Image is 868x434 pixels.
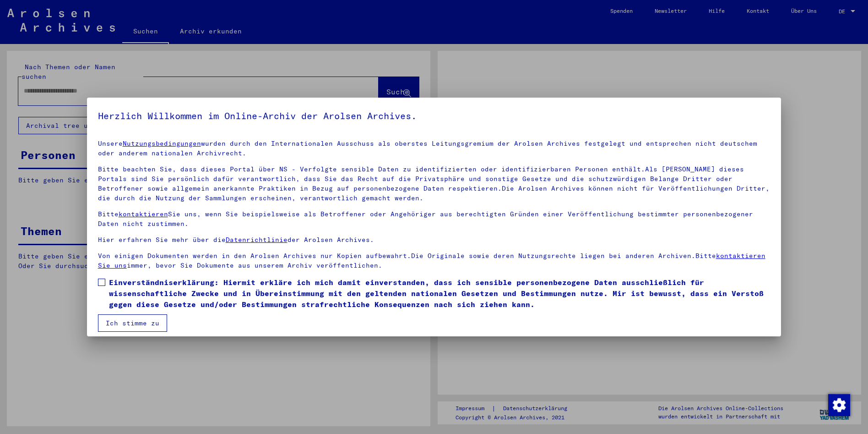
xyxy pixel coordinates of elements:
[828,394,850,416] img: Zustimmung ändern
[123,139,201,148] a: Nutzungsbedingungen
[98,165,770,203] p: Bitte beachten Sie, dass dieses Portal über NS - Verfolgte sensible Daten zu identifizierten oder...
[98,235,770,245] p: Hier erfahren Sie mehr über die der Arolsen Archives.
[226,236,288,244] a: Datenrichtlinie
[828,394,850,416] div: Zustimmung ändern
[98,109,770,123] h5: Herzlich Willkommen im Online-Archiv der Arolsen Archives.
[98,209,770,229] p: Bitte Sie uns, wenn Sie beispielsweise als Betroffener oder Angehöriger aus berechtigten Gründen ...
[98,314,167,332] button: Ich stimme zu
[98,251,770,270] p: Von einigen Dokumenten werden in den Arolsen Archives nur Kopien aufbewahrt.Die Originale sowie d...
[98,139,770,158] p: Unsere wurden durch den Internationalen Ausschuss als oberstes Leitungsgremium der Arolsen Archiv...
[119,210,168,218] a: kontaktieren
[109,277,770,310] span: Einverständniserklärung: Hiermit erkläre ich mich damit einverstanden, dass ich sensible personen...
